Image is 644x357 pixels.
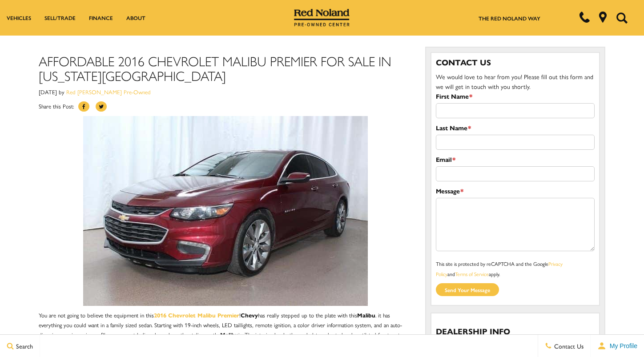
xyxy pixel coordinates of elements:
span: Contact Us [552,341,584,350]
h1: Affordable 2016 Chevrolet Malibu Premier For Sale in [US_STATE][GEOGRAPHIC_DATA] [39,53,412,83]
a: Terms of Service [455,270,489,278]
strong: Chevy [241,311,258,319]
label: Last Name [436,123,471,132]
span: by [59,88,64,96]
strong: Malibu [357,311,375,319]
img: Gently used 2016 Chevy Malibu Premier For Sale Colorado Springs [83,116,368,306]
a: Red [PERSON_NAME] Pre-Owned [66,88,151,96]
button: user-profile-menu [591,335,644,357]
a: 2016 Chevrolet Malibu Premier [154,311,239,319]
label: First Name [436,91,472,101]
a: The Red Noland Way [479,14,540,22]
div: Share this Post: [39,101,412,116]
span: Search [14,341,33,350]
span: [DATE] [39,88,57,96]
h3: Contact Us [436,57,594,67]
a: Red Noland Pre-Owned [294,12,350,21]
button: Open the search field [613,0,631,35]
label: Message [436,186,463,196]
label: Email [436,154,455,164]
h3: Dealership Info [436,327,594,336]
span: We would love to hear from you! Please fill out this form and we will get in touch with you shortly. [436,72,593,91]
small: This site is protected by reCAPTCHA and the Google and apply. [436,260,563,278]
span: My Profile [606,342,637,349]
strong: Malibu [220,330,238,339]
a: Privacy Policy [436,260,563,278]
input: Send your message [436,283,499,296]
img: Red Noland Pre-Owned [294,9,350,27]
